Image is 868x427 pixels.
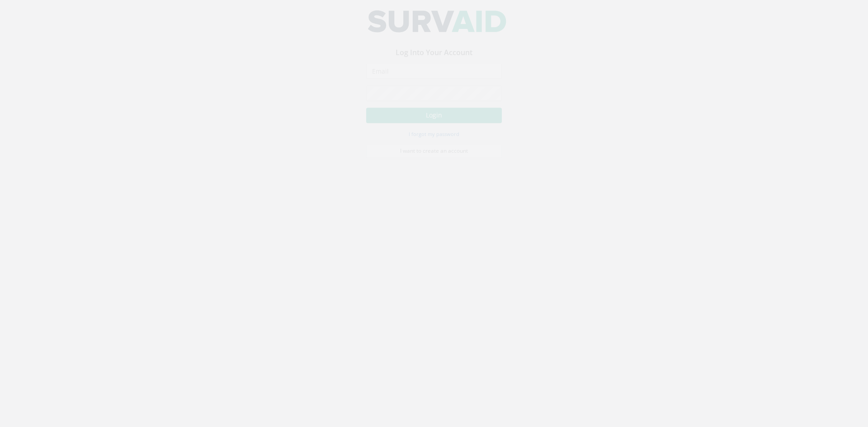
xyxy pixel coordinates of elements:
small: I forgot my password [409,139,459,145]
a: I forgot my password [409,138,459,146]
a: I want to create an account [366,152,502,166]
button: Login [366,116,502,131]
input: Email [366,71,502,87]
h3: Log Into Your Account [366,57,502,65]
